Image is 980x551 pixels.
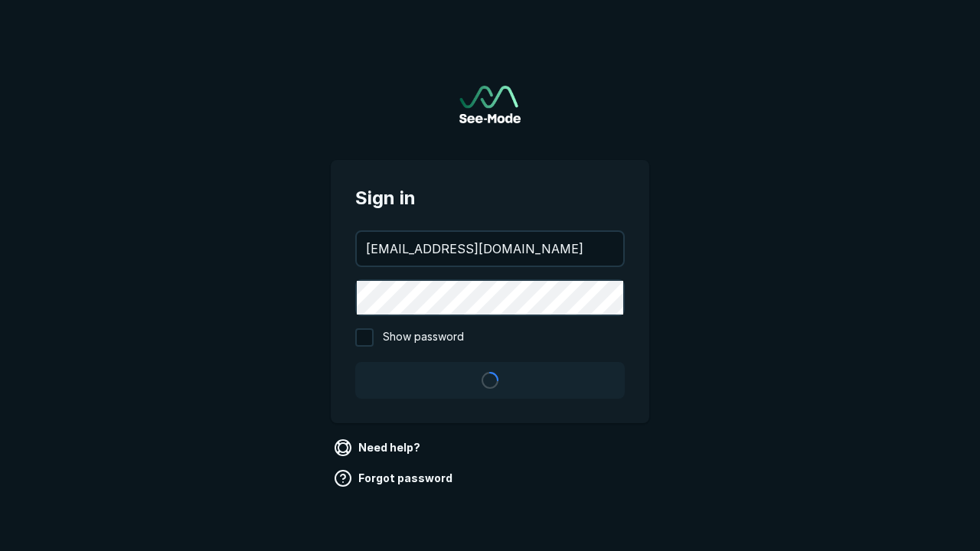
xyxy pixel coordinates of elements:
img: See-Mode Logo [459,86,521,123]
a: Go to sign in [459,86,521,123]
span: Show password [383,328,464,347]
a: Need help? [331,435,426,460]
a: Forgot password [331,466,459,491]
input: your@email.com [357,232,623,266]
span: Sign in [355,184,625,212]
